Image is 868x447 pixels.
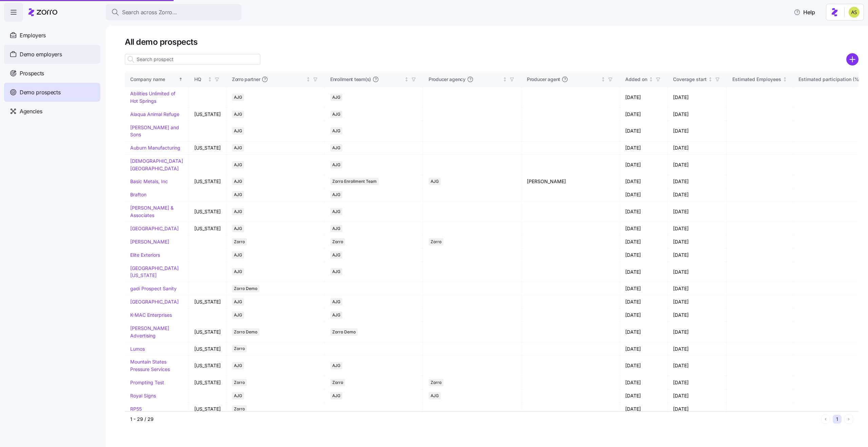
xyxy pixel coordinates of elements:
[668,87,727,108] td: [DATE]
[620,235,668,249] td: [DATE]
[234,362,242,369] span: AJG
[833,415,842,424] button: 1
[668,72,727,87] th: Coverage startNot sorted
[708,77,713,82] div: Not sorted
[620,188,668,201] td: [DATE]
[20,31,46,40] span: Employers
[130,286,177,291] a: gadi Prospect Sanity
[234,311,242,319] span: AJG
[130,325,169,338] a: [PERSON_NAME] Advertising
[20,50,62,59] span: Demo employers
[194,76,206,83] div: HQ
[668,201,727,222] td: [DATE]
[130,178,168,184] a: Basic Metals, Inc
[846,53,859,65] svg: add icon
[668,141,727,155] td: [DATE]
[783,77,787,82] div: Not sorted
[521,175,620,188] td: [PERSON_NAME]
[130,192,146,197] a: Brafton
[668,389,727,403] td: [DATE]
[130,205,174,218] a: [PERSON_NAME] & Associates
[189,403,226,416] td: [US_STATE]
[4,45,100,64] a: Demo employers
[130,76,177,83] div: Company name
[332,208,340,215] span: AJG
[130,124,179,138] a: [PERSON_NAME] and Sons
[130,158,183,171] a: [DEMOGRAPHIC_DATA][GEOGRAPHIC_DATA]
[189,295,226,309] td: [US_STATE]
[332,392,340,400] span: AJG
[620,249,668,262] td: [DATE]
[668,175,727,188] td: [DATE]
[4,26,100,45] a: Employers
[620,262,668,282] td: [DATE]
[130,416,818,423] div: 1 - 29 / 29
[130,239,169,245] a: [PERSON_NAME]
[234,144,242,152] span: AJG
[332,251,340,259] span: AJG
[325,72,423,87] th: Enrollment team(s)Not sorted
[189,222,226,235] td: [US_STATE]
[844,415,853,424] button: Next page
[620,201,668,222] td: [DATE]
[4,64,100,83] a: Prospects
[668,342,727,355] td: [DATE]
[234,191,242,198] span: AJG
[130,111,179,117] a: Alaqua Animal Refuge
[130,226,179,231] a: [GEOGRAPHIC_DATA]
[332,362,340,369] span: AJG
[234,405,245,413] span: Zorro
[234,298,242,306] span: AJG
[178,77,183,82] div: Sorted ascending
[620,141,668,155] td: [DATE]
[668,235,727,249] td: [DATE]
[332,178,377,185] span: Zorro Enrollment Team
[527,76,560,83] span: Producer agent
[620,376,668,389] td: [DATE]
[668,262,727,282] td: [DATE]
[189,175,226,188] td: [US_STATE]
[232,76,260,83] span: Zorro partner
[234,127,242,135] span: AJG
[189,108,226,121] td: [US_STATE]
[130,380,164,385] a: Prompting Test
[620,155,668,175] td: [DATE]
[234,328,257,336] span: Zorro Demo
[130,346,145,352] a: Lumos
[668,121,727,141] td: [DATE]
[601,77,606,82] div: Not sorted
[431,392,439,400] span: AJG
[423,72,521,87] th: Producer agencyNot sorted
[620,121,668,141] td: [DATE]
[189,201,226,222] td: [US_STATE]
[234,208,242,215] span: AJG
[673,76,707,83] div: Coverage start
[620,322,668,342] td: [DATE]
[668,222,727,235] td: [DATE]
[620,403,668,416] td: [DATE]
[234,251,242,259] span: AJG
[189,355,226,376] td: [US_STATE]
[620,72,668,87] th: Added onNot sorted
[332,298,340,306] span: AJG
[332,161,340,169] span: AJG
[130,299,179,305] a: [GEOGRAPHIC_DATA]
[332,127,340,135] span: AJG
[668,295,727,309] td: [DATE]
[332,191,340,198] span: AJG
[332,225,340,232] span: AJG
[625,76,647,83] div: Added on
[332,268,340,275] span: AJG
[649,77,653,82] div: Not sorted
[130,393,156,399] a: Royal Signs
[668,322,727,342] td: [DATE]
[125,72,189,87] th: Company nameSorted ascending
[4,83,100,102] a: Demo prospects
[620,389,668,403] td: [DATE]
[234,379,245,386] span: Zorro
[727,72,793,87] th: Estimated EmployeesNot sorted
[234,94,242,101] span: AJG
[234,225,242,232] span: AJG
[4,102,100,121] a: Agencies
[668,309,727,322] td: [DATE]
